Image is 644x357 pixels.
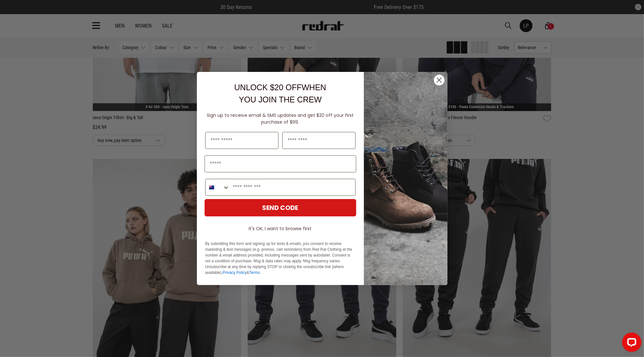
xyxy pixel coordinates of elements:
p: By submitting this form and signing up for texts & emails, you consent to receive marketing & tex... [205,241,356,275]
a: Terms [249,270,260,275]
img: New Zealand [209,185,214,190]
input: Email [205,155,356,172]
button: Close dialog [434,74,445,86]
span: WHEN [302,83,326,92]
button: Search Countries [206,179,230,196]
input: First Name [205,132,278,149]
span: YOU JOIN THE CREW [239,95,322,104]
span: Sign up to receive email & SMS updates and get $20 off your first purchase of $99. [207,112,354,125]
button: SEND CODE [205,199,356,216]
a: Privacy Policy [223,270,247,275]
span: UNLOCK $20 OFF [234,83,302,92]
button: It's OK, I want to browse first [205,223,356,234]
iframe: LiveChat chat widget [617,330,644,357]
img: f7662613-148e-4c88-9575-6c6b5b55a647.jpeg [364,72,447,285]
